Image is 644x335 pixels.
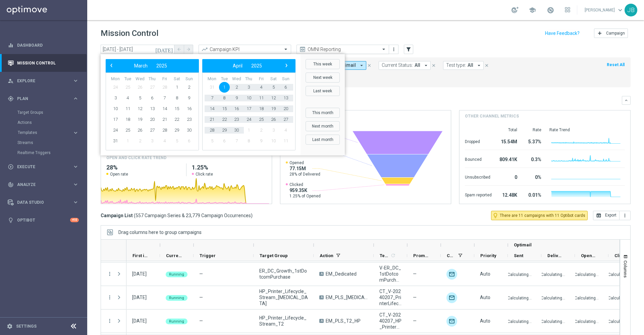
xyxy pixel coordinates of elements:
[17,165,72,169] span: Execute
[282,61,290,70] button: ›
[514,242,532,247] span: Optimail
[581,253,597,258] span: Opened
[319,319,324,323] span: A
[147,93,158,103] span: 6
[135,82,145,93] span: 26
[299,46,306,53] i: preview
[134,212,136,219] span: (
[101,45,174,54] input: Select date range
[135,93,145,103] span: 5
[184,136,195,146] span: 6
[8,78,72,84] div: Explore
[280,136,291,146] span: 11
[8,164,72,170] div: Execute
[244,82,254,93] span: 3
[219,136,230,146] span: 6
[289,160,320,165] span: Opened
[413,271,417,277] span: —
[606,61,625,68] button: Reset All
[204,61,290,70] bs-datepicker-navigation-view: ​ ​ ​
[7,164,79,170] div: play_circle_outline Execute keyboard_arrow_right
[500,153,517,164] div: 809.41K
[159,136,170,146] span: 4
[446,269,457,280] img: Optimail
[306,59,340,69] button: This week
[247,61,266,70] button: 2025
[484,62,490,69] button: close
[289,172,320,177] span: 28% of Delivered
[256,125,267,136] span: 2
[110,93,121,103] span: 3
[326,271,357,277] span: EM_Dedicated
[219,103,230,114] span: 15
[17,120,70,125] a: Actions
[146,76,159,82] th: weekday
[17,36,79,54] a: Dashboard
[230,76,243,82] th: weekday
[17,130,79,135] button: Templates keyboard_arrow_right
[136,212,251,219] span: 557 Campaign Series & 23,779 Campaign Occurrences
[17,54,79,72] a: Mission Control
[106,155,166,161] h4: OPEN AND CLICK RATE TREND
[447,253,455,258] span: Channel
[390,45,397,53] button: more_vert
[319,272,324,276] span: A
[251,63,262,68] span: 2025
[514,253,523,258] span: Sent
[289,193,321,199] span: 1.25% of Opened
[184,93,195,103] span: 9
[101,54,345,155] bs-daterangepicker-container: calendar
[268,82,279,93] span: 5
[7,182,79,187] div: track_changes Analyze keyboard_arrow_right
[268,125,279,136] span: 3
[289,165,320,172] span: 77.15M
[171,114,182,125] span: 22
[158,76,171,82] th: weekday
[159,82,170,93] span: 28
[446,292,457,303] img: Optimail
[7,78,79,84] div: person_search Explore keyboard_arrow_right
[622,96,631,105] button: keyboard_arrow_down
[255,76,267,82] th: weekday
[465,136,492,146] div: Dropped
[101,29,158,38] h1: Mission Control
[500,136,517,146] div: 15.54M
[122,136,133,146] span: 1
[159,125,170,136] span: 28
[17,79,72,83] span: Explore
[406,46,412,52] i: filter_alt
[118,230,202,235] div: Row Groups
[256,93,267,103] span: 11
[8,96,72,102] div: Plan
[7,218,79,223] div: lightbulb Optibot +10
[166,271,187,277] colored-tag: Running
[207,103,217,114] span: 14
[171,136,182,146] span: 5
[251,212,253,219] span: )
[525,127,541,133] div: Rate
[17,110,70,115] a: Target Groups
[184,45,193,54] button: arrow_forward
[280,103,291,114] span: 20
[17,117,87,128] div: Actions
[431,63,436,68] i: close
[207,82,217,93] span: 31
[101,212,253,219] h3: Campaign List
[218,76,231,82] th: weekday
[107,61,116,70] span: ‹
[206,76,218,82] th: weekday
[17,140,70,145] a: Streams
[391,47,396,52] i: more_vert
[107,318,113,324] i: more_vert
[390,253,396,258] i: refresh
[593,212,631,218] multiple-options-button: Export to CSV
[326,318,361,324] span: EM_PLS_T2_HP
[135,136,145,146] span: 2
[207,93,217,103] span: 7
[110,125,121,136] span: 24
[17,128,87,138] div: Templates
[443,61,484,70] button: Test type: All arrow_drop_down
[196,172,213,177] span: Click rate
